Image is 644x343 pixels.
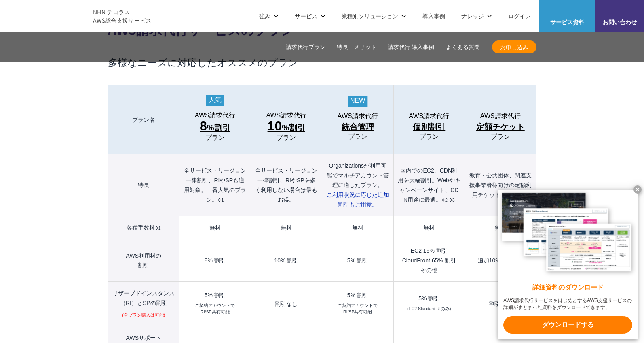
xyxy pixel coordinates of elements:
[492,40,536,53] a: お申し込み
[108,55,536,69] h3: 多様なニーズに対応したオススメのプラン
[200,119,207,133] span: 8
[388,43,435,51] a: 請求代行 導入事例
[259,12,279,20] p: 強み
[413,120,445,133] span: 個別割引
[409,113,449,120] span: AWS請求代行
[251,216,322,239] td: 無料
[613,6,626,16] img: お問い合わせ
[195,303,235,315] small: ご契約アカウントで RI/SP共有可能
[108,239,179,282] th: AWS利用料の 割引
[498,190,638,339] a: 詳細資料のダウンロード AWS請求代行サービスをはじめとするAWS支援サービスの詳細がまとまった資料をダウンロードできます。 ダウンロードする
[465,282,536,326] td: 割引なし
[108,216,179,239] th: 各種手数料
[342,120,374,133] span: 統合管理
[503,316,632,334] x-t: ダウンロードする
[338,113,378,120] span: AWS請求代行
[122,312,165,319] small: (全プラン購入は可能)
[492,43,536,51] span: お申し込み
[476,120,525,133] span: 定額チケット
[93,8,152,25] span: NHN テコラス AWS総合支援サービス
[268,119,305,134] span: %割引
[393,239,465,282] td: EC2 15% 割引 CloudFront 65% 割引 その他
[422,12,445,20] a: 導入事例
[295,12,325,20] p: サービス
[398,113,460,141] a: AWS請求代行 個別割引プラン
[465,154,536,216] th: 教育・公共団体、関連支援事業者様向けの定額利用チケットサービス。
[393,216,465,239] td: 無料
[561,6,574,16] img: AWS総合支援サービス C-Chorus サービス資料
[108,154,179,216] th: 特長
[179,216,251,239] td: 無料
[326,292,389,298] div: 5% 割引
[179,239,251,282] td: 8% 割引
[277,134,296,141] span: プラン
[539,18,595,26] span: サービス資料
[322,154,393,216] th: Organizationsが利用可能でマルチアカウント管理に適したプラン。
[286,43,325,51] a: 請求代行プラン
[465,216,536,239] td: 無料
[407,306,451,312] small: (EC2 Standard RIのみ)
[337,43,376,51] a: 特長・メリット
[268,119,282,133] span: 10
[108,282,179,326] th: リザーブドインスタンス （RI）とSPの割引
[469,113,532,141] a: AWS請求代行 定額チケットプラン
[12,6,81,26] img: AWS総合支援サービス C-Chorus
[465,239,536,282] td: 追加10%の無料枠
[217,198,224,202] small: ※1
[503,297,632,311] x-t: AWS請求代行サービスをはじめとするAWS支援サービスの詳細がまとまった資料をダウンロードできます。
[342,12,406,20] p: 業種別ソリューション
[108,85,179,154] th: プラン名
[491,133,510,141] span: プラン
[200,119,230,134] span: %割引
[327,192,389,208] span: ご利用状況に応じた
[419,133,439,141] span: プラン
[508,12,531,20] a: ログイン
[338,303,378,315] small: ご契約アカウントで RI/SP共有可能
[255,112,318,141] a: AWS請求代行 10%割引プラン
[480,113,521,120] span: AWS請求代行
[503,283,632,292] x-t: 詳細資料のダウンロード
[446,43,480,51] a: よくある質問
[595,18,644,26] span: お問い合わせ
[348,133,367,141] span: プラン
[266,112,306,119] span: AWS請求代行
[184,292,246,298] div: 5% 割引
[322,239,393,282] td: 5% 割引
[326,113,389,141] a: AWS請求代行 統合管理プラン
[251,154,322,216] th: 全サービス・リージョン一律割引、RIやSPを多く利用しない場合は最もお得。
[179,154,251,216] th: 全サービス・リージョン一律割引、RIやSPも適用対象。一番人気のプラン。
[322,216,393,239] td: 無料
[12,6,152,26] a: AWS総合支援サービス C-Chorus NHN テコラスAWS総合支援サービス
[398,296,460,301] div: 5% 割引
[441,198,455,202] small: ※2 ※3
[251,239,322,282] td: 10% 割引
[184,112,246,141] a: AWS請求代行 8%割引 プラン
[393,154,465,216] th: 国内でのEC2、CDN利用を大幅割引。Webやキャンペーンサイト、CDN用途に最適。
[155,226,161,230] small: ※1
[461,12,492,20] p: ナレッジ
[195,112,235,119] span: AWS請求代行
[251,282,322,326] td: 割引なし
[205,134,225,141] span: プラン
